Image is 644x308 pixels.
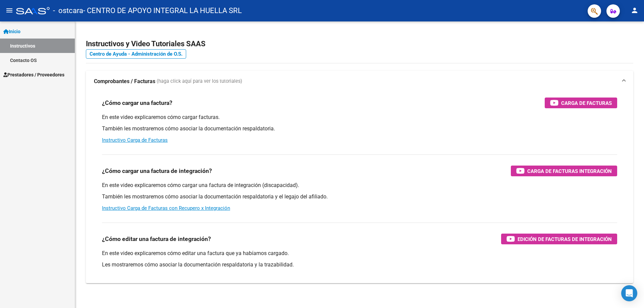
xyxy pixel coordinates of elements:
[83,3,242,18] span: - CENTRO DE APOYO INTEGRAL LA HUELLA SRL
[518,235,612,243] span: Edición de Facturas de integración
[511,166,617,176] button: Carga de Facturas Integración
[621,285,637,301] div: Open Intercom Messenger
[94,78,155,85] strong: Comprobantes / Facturas
[102,193,617,200] p: También les mostraremos cómo asociar la documentación respaldatoria y el legajo del afiliado.
[102,261,617,268] p: Les mostraremos cómo asociar la documentación respaldatoria y la trazabilidad.
[86,38,633,50] h2: Instructivos y Video Tutoriales SAAS
[53,3,83,18] span: - ostcara
[3,28,20,35] span: Inicio
[102,205,230,211] a: Instructivo Carga de Facturas con Recupero x Integración
[5,6,13,14] mat-icon: menu
[102,125,617,132] p: También les mostraremos cómo asociar la documentación respaldatoria.
[86,71,633,92] mat-expansion-panel-header: Comprobantes / Facturas (haga click aquí para ver los tutoriales)
[631,6,639,14] mat-icon: person
[102,114,617,121] p: En este video explicaremos cómo cargar facturas.
[86,49,186,59] a: Centro de Ayuda - Administración de O.S.
[157,78,242,85] span: (haga click aquí para ver los tutoriales)
[102,234,211,244] h3: ¿Cómo editar una factura de integración?
[102,166,212,176] h3: ¿Cómo cargar una factura de integración?
[86,92,633,283] div: Comprobantes / Facturas (haga click aquí para ver los tutoriales)
[561,99,612,107] span: Carga de Facturas
[3,71,64,78] span: Prestadores / Proveedores
[102,250,617,257] p: En este video explicaremos cómo editar una factura que ya habíamos cargado.
[527,167,612,175] span: Carga de Facturas Integración
[102,137,168,143] a: Instructivo Carga de Facturas
[102,98,172,108] h3: ¿Cómo cargar una factura?
[102,182,617,189] p: En este video explicaremos cómo cargar una factura de integración (discapacidad).
[545,98,617,108] button: Carga de Facturas
[501,234,617,244] button: Edición de Facturas de integración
